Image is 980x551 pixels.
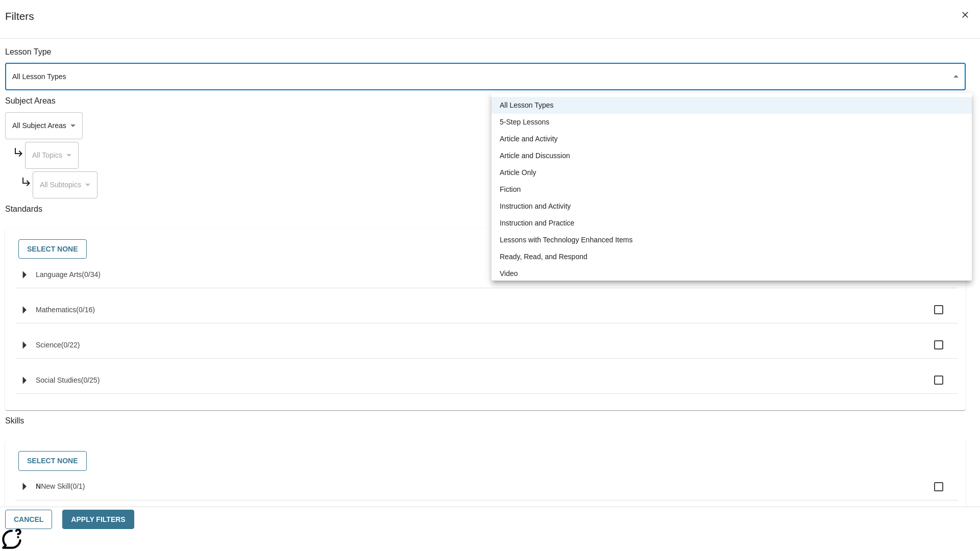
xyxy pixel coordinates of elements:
ul: Select a lesson type [492,93,972,286]
li: Article and Activity [492,131,972,147]
li: All Lesson Types [492,97,972,114]
li: 5-Step Lessons [492,114,972,131]
li: Ready, Read, and Respond [492,248,972,265]
li: Article and Discussion [492,147,972,164]
li: Instruction and Practice [492,215,972,232]
li: Instruction and Activity [492,198,972,215]
li: Article Only [492,164,972,181]
li: Lessons with Technology Enhanced Items [492,232,972,248]
li: Fiction [492,181,972,198]
li: Video [492,265,972,282]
